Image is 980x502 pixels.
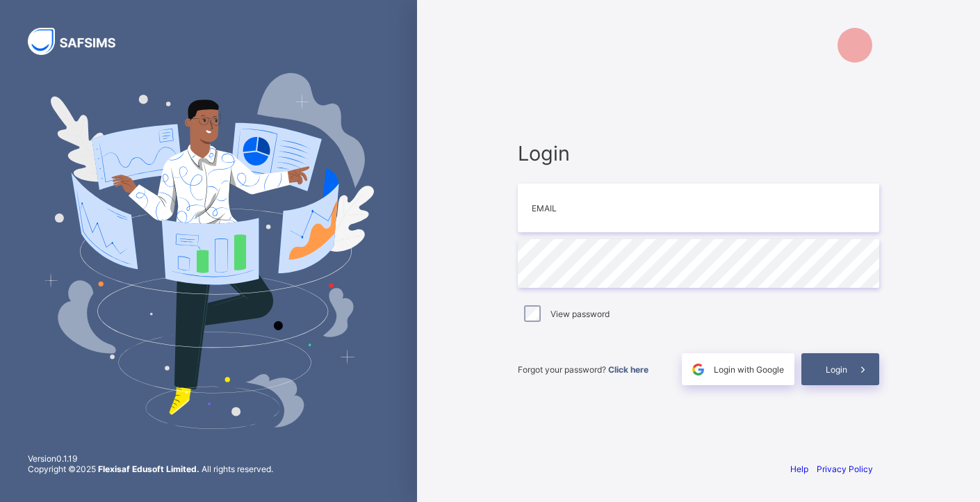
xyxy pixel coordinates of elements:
span: Login with Google [714,364,784,375]
a: Help [790,464,808,474]
label: View password [550,309,610,319]
span: Login [518,141,879,165]
a: Privacy Policy [817,464,873,474]
img: google.396cfc9801f0270233282035f929180a.svg [690,362,706,378]
span: Forgot your password? [518,364,648,375]
span: Login [826,364,847,375]
a: Click here [608,364,648,375]
img: SAFSIMS Logo [28,28,132,55]
span: Copyright © 2025 All rights reserved. [28,464,273,474]
span: Version 0.1.19 [28,453,273,464]
strong: Flexisaf Edusoft Limited. [98,464,199,474]
img: Hero Image [43,73,374,429]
